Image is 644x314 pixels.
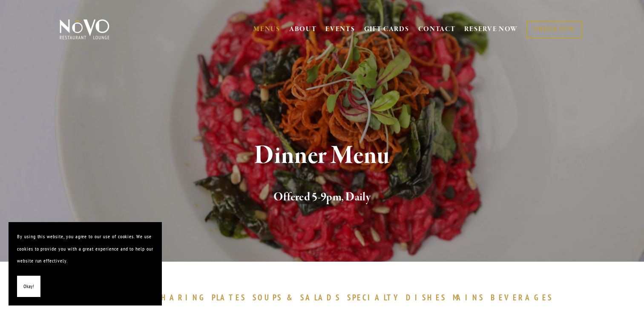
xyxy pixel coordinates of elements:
[418,21,456,37] a: CONTACT
[406,292,446,303] span: DISHES
[253,292,345,303] a: SOUPS&SALADS
[23,280,34,293] span: Okay!
[347,292,450,303] a: SPECIALTYDISHES
[253,292,282,303] span: SOUPS
[289,25,317,34] a: ABOUT
[17,231,153,267] p: By using this website, you agree to our use of cookies. We use cookies to provide you with a grea...
[325,25,355,34] a: EVENTS
[253,25,280,34] a: MENUS
[491,292,557,303] a: BEVERAGES
[156,292,208,303] span: SHARING
[156,292,250,303] a: SHARINGPLATES
[212,292,246,303] span: PLATES
[453,292,485,303] span: MAINS
[300,292,341,303] span: SALADS
[491,292,553,303] span: BEVERAGES
[9,222,162,305] section: Cookie banner
[364,21,409,37] a: GIFT CARDS
[526,21,582,38] a: ORDER NOW
[347,292,402,303] span: SPECIALTY
[74,142,570,170] h1: Dinner Menu
[17,276,40,297] button: Okay!
[287,292,296,303] span: &
[74,188,570,206] h2: Offered 5-9pm, Daily
[58,19,111,40] img: Novo Restaurant &amp; Lounge
[453,292,489,303] a: MAINS
[464,21,518,37] a: RESERVE NOW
